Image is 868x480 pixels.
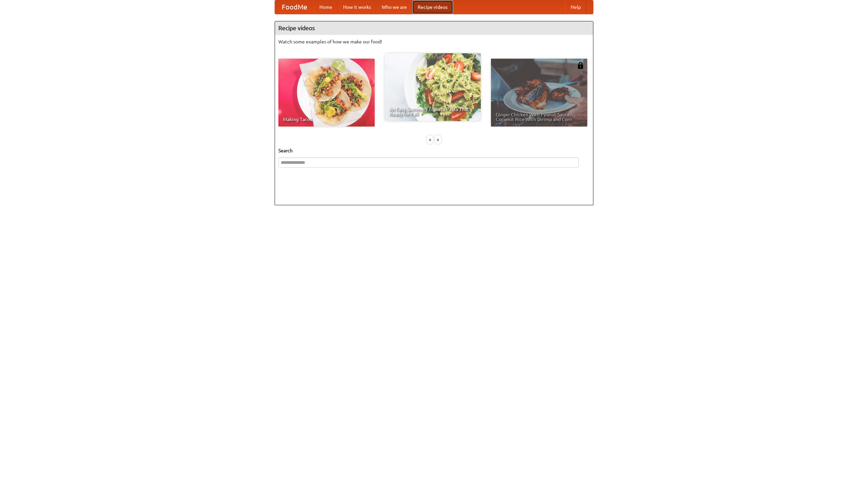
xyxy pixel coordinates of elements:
a: Help [565,0,586,14]
div: « [427,135,433,144]
a: FoodMe [275,0,314,14]
h5: Search [278,147,590,154]
a: Making Tacos [278,59,375,127]
a: Who we are [376,0,412,14]
a: An Easy, Summery Tomato Pasta That's Ready for Fall [384,53,481,121]
img: 483408.png [577,62,584,69]
p: Watch some examples of how we make our food! [278,38,590,45]
a: How it works [338,0,376,14]
div: » [435,135,441,144]
h4: Recipe videos [275,21,593,35]
span: Making Tacos [283,117,370,122]
a: Home [314,0,338,14]
a: Recipe videos [412,0,453,14]
span: An Easy, Summery Tomato Pasta That's Ready for Fall [389,107,476,116]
